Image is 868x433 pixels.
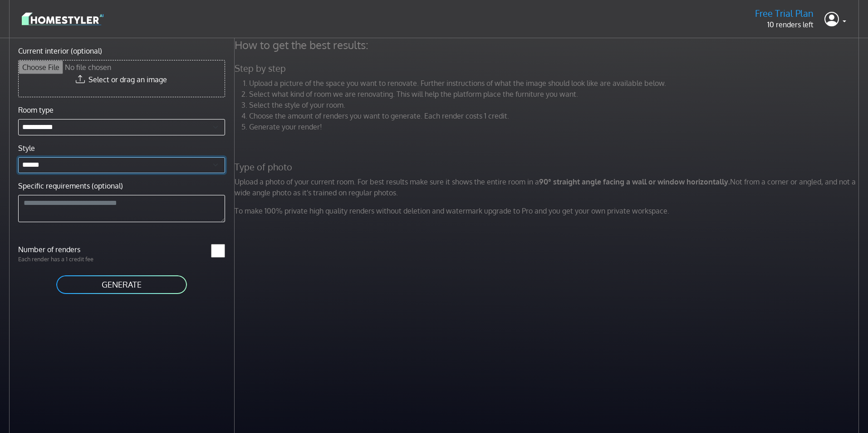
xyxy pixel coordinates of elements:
h5: Free Trial Plan [755,8,814,19]
h5: Step by step [229,63,867,74]
label: Specific requirements (optional) [18,180,123,191]
h5: Type of photo [229,161,867,173]
li: Upload a picture of the space you want to renovate. Further instructions of what the image should... [249,78,862,89]
label: Current interior (optional) [18,45,102,56]
label: Room type [18,105,54,115]
p: To make 100% private high quality renders without deletion and watermark upgrade to Pro and you g... [229,205,867,216]
button: GENERATE [55,274,188,295]
p: 10 renders left [755,19,814,30]
img: logo-3de290ba35641baa71223ecac5eacb59cb85b4c7fdf211dc9aaecaaee71ea2f8.svg [22,11,103,27]
p: Each render has a 1 credit fee [13,255,122,264]
li: Select what kind of room we are renovating. This will help the platform place the furniture you w... [249,89,862,100]
li: Generate your render! [249,121,862,132]
h4: How to get the best results: [229,38,867,52]
p: Upload a photo of your current room. For best results make sure it shows the entire room in a Not... [229,176,867,198]
strong: 90° straight angle facing a wall or window horizontally. [539,177,730,186]
label: Style [18,143,35,154]
li: Select the style of your room. [249,100,862,110]
li: Choose the amount of renders you want to generate. Each render costs 1 credit. [249,110,862,121]
label: Number of renders [13,244,122,255]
